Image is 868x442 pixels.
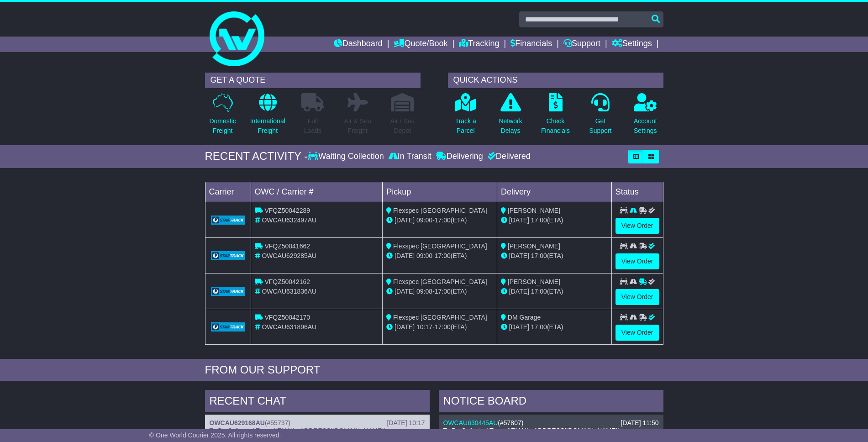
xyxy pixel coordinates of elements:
span: [DATE] [509,252,529,259]
div: RECENT ACTIVITY - [205,150,308,163]
a: View Order [615,325,659,341]
span: 17:00 [435,323,451,331]
span: 17:00 [531,288,547,295]
div: NOTICE BOARD [439,390,663,415]
span: To Be Collected Team ([EMAIL_ADDRESS][DOMAIN_NAME]) [443,427,620,434]
div: QUICK ACTIONS [448,73,663,88]
a: OWCAU629168AU [210,419,265,426]
span: [DATE] [395,288,415,295]
div: ( ) [210,419,425,427]
span: 17:00 [531,252,547,259]
div: (ETA) [501,216,608,225]
div: [DATE] 11:50 [621,419,658,427]
div: Delivering [434,152,485,162]
span: #55737 [267,419,289,426]
td: Carrier [205,182,251,202]
div: (ETA) [501,322,608,332]
span: Flexspec [GEOGRAPHIC_DATA] [393,314,487,321]
div: - (ETA) [386,287,493,296]
span: [DATE] [395,252,415,259]
img: logo_orange.svg [15,15,22,22]
span: 09:00 [416,252,432,259]
img: GetCarrierServiceLogo [211,216,245,225]
span: Flexspec [GEOGRAPHIC_DATA] [393,242,487,250]
div: v 4.0.24 [26,15,45,22]
p: Check Financials [541,116,570,136]
span: [DATE] [395,323,415,331]
span: VFQZ50042170 [264,314,310,321]
div: Waiting Collection [308,152,386,162]
span: 17:00 [435,288,451,295]
span: #57807 [500,419,521,426]
a: Track aParcel [455,93,477,141]
p: Get Support [589,116,611,136]
span: [DATE] [395,216,415,224]
span: 17:00 [531,323,547,331]
span: VFQZ50042162 [264,278,310,285]
div: Keywords by Traffic [102,54,151,60]
span: © One World Courier 2025. All rights reserved. [149,431,281,439]
span: 17:00 [435,216,451,224]
p: Air & Sea Freight [344,116,371,136]
td: Pickup [383,182,497,202]
a: View Order [615,218,659,234]
td: Delivery [497,182,611,202]
a: InternationalFreight [250,93,286,141]
span: [PERSON_NAME] [508,278,560,285]
img: GetCarrierServiceLogo [211,251,245,260]
span: DM Garage [508,314,541,321]
div: Delivered [485,152,531,162]
div: [DATE] 10:17 [387,419,425,427]
p: Full Loads [301,116,324,136]
span: Flexspec [GEOGRAPHIC_DATA] [393,207,487,214]
span: [PERSON_NAME] [508,242,560,250]
span: To Be Collected Team ([EMAIL_ADDRESS][DOMAIN_NAME]) [210,427,386,434]
a: Quote/Book [394,37,447,52]
span: VFQZ50041662 [264,242,310,250]
a: View Order [615,253,659,269]
div: In Transit [386,152,434,162]
a: Support [563,37,600,52]
span: [DATE] [509,216,529,224]
a: NetworkDelays [498,93,522,141]
span: OWCAU631836AU [262,288,316,295]
p: International Freight [250,116,285,136]
p: Track a Parcel [455,116,476,136]
div: Domain Overview [37,54,82,60]
a: CheckFinancials [541,93,570,141]
div: - (ETA) [386,216,493,225]
p: Account Settings [634,116,657,136]
a: GetSupport [589,93,612,141]
div: (ETA) [501,287,608,296]
img: tab_domain_overview_orange.svg [26,53,34,60]
span: OWCAU631896AU [262,323,316,331]
td: Status [611,182,663,202]
a: Tracking [459,37,499,52]
p: Network Delays [499,116,522,136]
div: (ETA) [501,251,608,261]
div: GET A QUOTE [205,73,421,88]
span: 09:08 [416,288,432,295]
img: GetCarrierServiceLogo [211,322,245,331]
span: [PERSON_NAME] [508,207,560,214]
span: OWCAU632497AU [262,216,316,224]
img: GetCarrierServiceLogo [211,287,245,296]
a: AccountSettings [633,93,658,141]
span: VFQZ50042289 [264,207,310,214]
p: Domestic Freight [209,116,236,136]
span: 17:00 [435,252,451,259]
a: Settings [612,37,652,52]
img: website_grey.svg [15,24,22,31]
td: OWC / Carrier # [251,182,383,202]
span: OWCAU629285AU [262,252,316,259]
a: Financials [510,37,552,52]
div: RECENT CHAT [205,390,430,415]
a: Dashboard [334,37,383,52]
span: 10:17 [416,323,432,331]
a: OWCAU630445AU [443,419,498,426]
span: [DATE] [509,288,529,295]
div: FROM OUR SUPPORT [205,363,663,377]
div: - (ETA) [386,322,493,332]
span: 09:00 [416,216,432,224]
span: 17:00 [531,216,547,224]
